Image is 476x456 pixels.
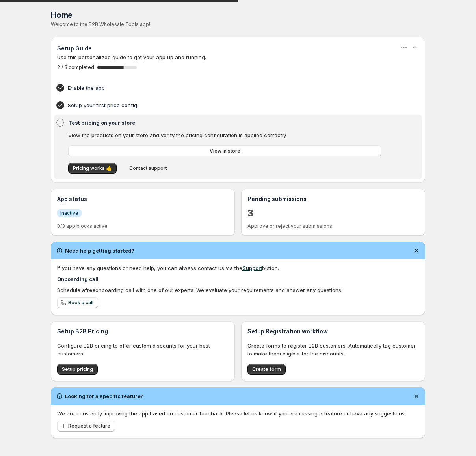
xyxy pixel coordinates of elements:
button: Pricing works 👍 [68,163,117,174]
span: Create form [252,366,281,372]
button: Contact support [125,163,172,174]
a: 3 [247,207,253,220]
p: Use this personalized guide to get your app up and running. [57,53,419,61]
div: Schedule a onboarding call with one of our experts. We evaluate your requirements and answer any ... [57,286,419,294]
a: Book a call [57,297,98,308]
a: View in store [68,145,381,156]
a: InfoInactive [57,209,82,217]
b: free [85,287,95,293]
p: 0/3 app blocks active [57,223,229,229]
button: Dismiss notification [411,245,422,256]
h2: Looking for a specific feature? [65,392,143,400]
h4: Onboarding call [57,275,419,283]
h3: Pending submissions [247,195,419,203]
p: We are constantly improving the app based on customer feedback. Please let us know if you are mis... [57,409,419,417]
span: Book a call [68,300,93,306]
span: View in store [210,148,240,154]
h4: Test pricing on your store [68,119,384,127]
div: If you have any questions or need help, you can always contact us via the button. [57,264,419,272]
h4: Setup your first price config [68,101,384,109]
h3: App status [57,195,229,203]
button: Create form [247,364,286,375]
button: Request a feature [57,421,115,432]
p: Configure B2B pricing to offer custom discounts for your best customers. [57,342,229,357]
h3: Setup Guide [57,45,92,52]
h3: Setup Registration workflow [247,328,419,335]
span: Pricing works 👍 [73,165,112,171]
h2: Need help getting started? [65,247,134,255]
span: Request a feature [68,423,110,429]
a: Support [242,265,262,271]
button: Dismiss notification [411,391,422,402]
h3: Setup B2B Pricing [57,328,229,335]
span: Setup pricing [62,366,93,372]
p: Create forms to register B2B customers. Automatically tag customer to make them eligible for the ... [247,342,419,357]
span: 2 / 3 completed [57,64,94,71]
p: Welcome to the B2B Wholesale Tools app! [51,21,425,28]
span: Inactive [60,210,78,216]
span: Contact support [129,165,167,171]
button: Setup pricing [57,364,98,375]
p: Approve or reject your submissions [247,223,419,229]
span: Home [51,10,73,20]
p: View the products on your store and verify the pricing configuration is applied correctly. [68,131,381,139]
h4: Enable the app [68,84,384,92]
